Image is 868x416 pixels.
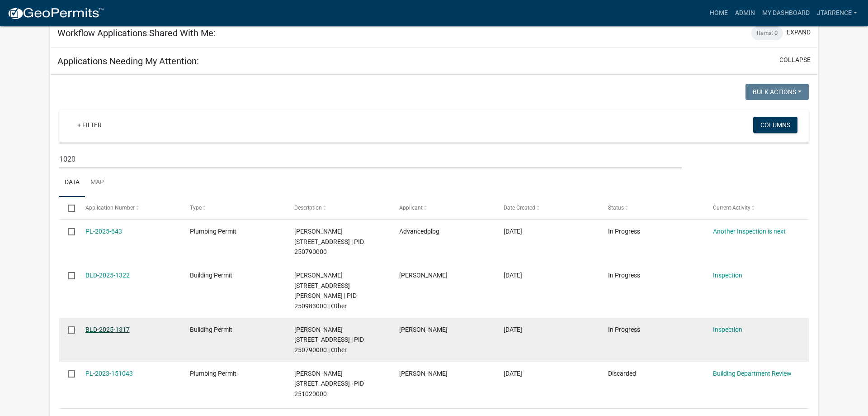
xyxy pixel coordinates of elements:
[787,28,811,37] button: expand
[294,272,357,310] span: RICE,DOUGLAS R 1020 BIRCH ST, Houston County | PID 250983000 | Other
[706,5,731,22] a: Home
[745,84,809,100] button: Bulk Actions
[85,205,135,211] span: Application Number
[731,5,759,22] a: Admin
[85,370,133,377] a: PL-2023-151043
[495,197,599,219] datatable-header-cell: Date Created
[713,272,742,279] a: Inspection
[181,197,286,219] datatable-header-cell: Type
[751,26,783,40] div: Items: 0
[599,197,704,219] datatable-header-cell: Status
[399,228,439,235] span: Advancedplbg
[608,205,624,211] span: Status
[713,228,786,235] a: Another Inspection is next
[294,326,364,354] span: KRONER,MARK A 1020 CEDAR DR, Houston County | PID 250790000 | Other
[504,205,535,211] span: Date Created
[704,197,809,219] datatable-header-cell: Current Activity
[85,326,130,333] a: BLD-2025-1317
[59,197,76,219] datatable-header-cell: Select
[608,370,636,377] span: Discarded
[504,370,522,377] span: 07/17/2023
[294,370,364,398] span: JONES,CAROL 1009 JUNIPER ST, Houston County | PID 251020000
[190,205,202,211] span: Type
[57,28,216,38] h5: Workflow Applications Shared With Me:
[504,272,522,279] span: 08/26/2025
[779,55,811,65] button: collapse
[759,5,813,22] a: My Dashboard
[85,272,130,279] a: BLD-2025-1322
[399,272,448,279] span: Douglas Rice
[504,326,522,333] span: 08/21/2025
[190,228,236,235] span: Plumbing Permit
[294,205,322,211] span: Description
[190,272,232,279] span: Building Permit
[399,205,423,211] span: Applicant
[504,228,522,235] span: 09/03/2025
[70,117,109,133] a: + Filter
[190,370,236,377] span: Plumbing Permit
[813,5,861,22] a: jtarrence
[286,197,390,219] datatable-header-cell: Description
[713,370,792,377] a: Building Department Review
[391,197,495,219] datatable-header-cell: Applicant
[190,326,232,333] span: Building Permit
[59,150,682,168] input: Search for applications
[753,117,797,133] button: Columns
[713,205,750,211] span: Current Activity
[608,228,640,235] span: In Progress
[85,228,122,235] a: PL-2025-643
[57,56,199,67] h5: Applications Needing My Attention:
[399,370,448,377] span: Bob Mach
[76,197,181,219] datatable-header-cell: Application Number
[608,326,640,333] span: In Progress
[59,168,85,197] a: Data
[399,326,448,333] span: Danielle Ocel
[713,326,742,333] a: Inspection
[294,228,364,256] span: KRONER, MARK 1020 CEDAR DR, Houston County | PID 250790000
[85,168,109,197] a: Map
[608,272,640,279] span: In Progress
